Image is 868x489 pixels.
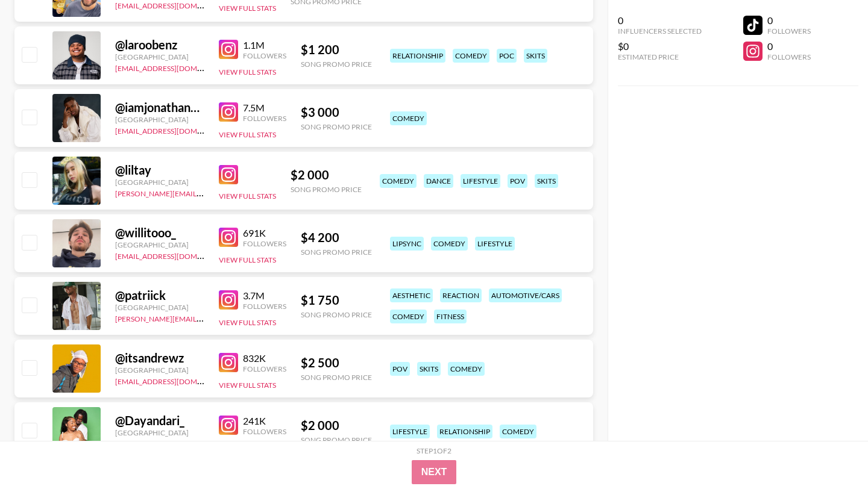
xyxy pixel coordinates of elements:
[618,26,702,36] div: Influencers Selected
[390,310,427,323] div: comedy
[243,227,286,239] div: 691K
[243,290,286,302] div: 3.7M
[115,115,204,124] div: [GEOGRAPHIC_DATA]
[508,174,527,188] div: pov
[390,425,430,438] div: lifestyle
[618,52,702,61] div: Estimated Price
[535,174,558,188] div: skits
[767,40,811,52] div: 0
[115,413,204,428] div: @ Dayandari_
[219,290,238,310] img: Instagram
[767,14,811,26] div: 0
[115,187,294,198] a: [PERSON_NAME][EMAIL_ADDRESS][DOMAIN_NAME]
[219,228,238,247] img: Instagram
[301,435,372,444] div: Song Promo Price
[390,288,433,302] div: aesthetic
[497,49,517,63] div: poc
[437,425,492,438] div: relationship
[115,225,204,240] div: @ willitooo_
[461,174,500,188] div: lifestyle
[301,42,372,57] div: $ 1 200
[243,364,286,373] div: Followers
[489,288,562,302] div: automotive/cars
[243,427,286,436] div: Followers
[243,352,286,364] div: 832K
[301,248,372,257] div: Song Promo Price
[115,100,204,115] div: @ iamjonathanpeter
[115,163,204,178] div: @ liltay
[219,318,276,327] button: View Full Stats
[301,60,372,69] div: Song Promo Price
[453,49,489,63] div: comedy
[219,130,276,139] button: View Full Stats
[412,460,457,484] button: Next
[390,49,445,63] div: relationship
[115,375,236,386] a: [EMAIL_ADDRESS][DOMAIN_NAME]
[243,39,286,51] div: 1.1M
[219,67,276,76] button: View Full Stats
[417,446,451,455] div: Step 1 of 2
[243,302,286,311] div: Followers
[390,111,427,125] div: comedy
[291,167,362,182] div: $ 2 000
[243,114,286,123] div: Followers
[390,237,424,251] div: lipsync
[115,366,204,375] div: [GEOGRAPHIC_DATA]
[434,310,467,323] div: fitness
[219,353,238,372] img: Instagram
[380,174,417,188] div: comedy
[219,192,276,201] button: View Full Stats
[767,26,811,36] div: Followers
[115,52,204,61] div: [GEOGRAPHIC_DATA]
[115,61,236,73] a: [EMAIL_ADDRESS][DOMAIN_NAME]
[115,428,204,437] div: [GEOGRAPHIC_DATA]
[431,237,468,251] div: comedy
[115,240,204,249] div: [GEOGRAPHIC_DATA]
[448,362,485,376] div: comedy
[618,14,702,26] div: 0
[301,310,372,319] div: Song Promo Price
[115,249,236,261] a: [EMAIL_ADDRESS][DOMAIN_NAME]
[115,312,294,323] a: [PERSON_NAME][EMAIL_ADDRESS][DOMAIN_NAME]
[219,102,238,122] img: Instagram
[291,185,362,194] div: Song Promo Price
[475,237,515,251] div: lifestyle
[115,303,204,312] div: [GEOGRAPHIC_DATA]
[618,40,702,52] div: $0
[115,37,204,52] div: @ laroobenz
[500,425,536,438] div: comedy
[301,122,372,131] div: Song Promo Price
[115,350,204,366] div: @ itsandrewz
[219,40,238,59] img: Instagram
[424,174,453,188] div: dance
[301,105,372,120] div: $ 3 000
[219,255,276,264] button: View Full Stats
[301,355,372,370] div: $ 2 500
[301,230,372,245] div: $ 4 200
[243,415,286,427] div: 241K
[301,373,372,382] div: Song Promo Price
[390,362,410,376] div: pov
[417,362,441,376] div: skits
[243,239,286,248] div: Followers
[767,52,811,61] div: Followers
[301,418,372,433] div: $ 2 000
[219,4,276,13] button: View Full Stats
[243,102,286,114] div: 7.5M
[219,381,276,390] button: View Full Stats
[219,416,238,435] img: Instagram
[115,288,204,303] div: @ patriick
[524,49,547,63] div: skits
[219,165,238,184] img: Instagram
[440,288,482,302] div: reaction
[243,51,286,60] div: Followers
[115,124,236,135] a: [EMAIL_ADDRESS][DOMAIN_NAME]
[301,293,372,308] div: $ 1 750
[115,178,204,187] div: [GEOGRAPHIC_DATA]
